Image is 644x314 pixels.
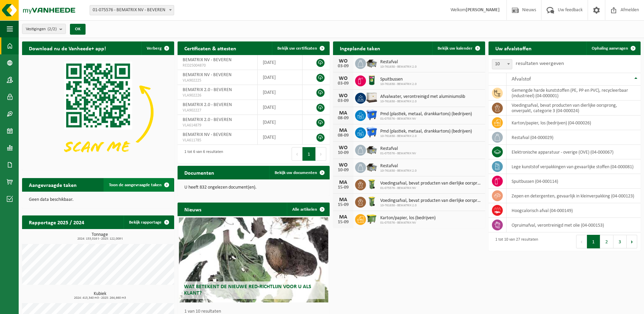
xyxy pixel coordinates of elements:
[183,138,252,143] span: VLA611785
[507,159,641,174] td: lege kunststof verpakkingen van gevaarlijke stoffen (04-000081)
[22,24,66,34] button: Vestigingen(2/2)
[507,101,641,116] td: voedingsafval, bevat producten van dierlijke oorsprong, onverpakt, categorie 3 (04-000024)
[336,116,350,121] div: 08-09
[336,197,350,203] div: MA
[336,128,350,133] div: MA
[22,178,84,191] h2: Aangevraagde taken
[380,146,416,152] span: Restafval
[141,41,173,55] button: Verberg
[592,46,628,51] span: Ophaling aanvragen
[90,5,174,15] span: 01-075576 - BEMATRIX NV - BEVEREN
[336,185,350,190] div: 15-09
[380,134,472,138] span: 10-761638 - BEMATRIX 2.0
[507,116,641,130] td: karton/papier, los (bedrijven) (04-000026)
[380,169,417,173] span: 10-761638 - BEMATRIX 2.0
[492,234,538,249] div: 1 tot 10 van 27 resultaten
[22,41,113,55] h2: Download nu de Vanheede+ app!
[183,123,252,128] span: VLA614879
[380,100,465,104] span: 10-761638 - BEMATRIX 2.0
[183,57,232,63] span: BEMATRIX NV - BEVEREN
[258,115,302,130] td: [DATE]
[258,70,302,85] td: [DATE]
[380,59,417,65] span: Restafval
[277,46,317,51] span: Bekijk uw certificaten
[380,163,417,169] span: Restafval
[336,145,350,151] div: WO
[183,93,252,98] span: VLA902226
[104,178,173,192] a: Toon de aangevraagde taken
[336,151,350,155] div: 10-09
[380,111,472,117] span: Pmd (plastiek, metaal, drankkartons) (bedrijven)
[600,235,613,248] button: 2
[275,171,317,175] span: Bekijk uw documenten
[366,126,378,138] img: WB-1100-HPE-BE-01
[507,218,641,232] td: opruimafval, verontreinigd met olie (04-000153)
[336,133,350,138] div: 08-09
[366,144,378,155] img: WB-5000-GAL-GY-01
[627,235,637,248] button: Next
[22,55,174,169] img: Download de VHEPlus App
[492,59,512,69] span: 10
[507,203,641,218] td: hoogcalorisch afval (04-000149)
[336,214,350,220] div: MA
[336,180,350,185] div: MA
[181,146,223,161] div: 1 tot 6 van 6 resultaten
[183,87,232,92] span: BEMATRIX 2.0 - BEVEREN
[366,109,378,121] img: WB-1100-HPE-BE-01
[336,203,350,207] div: 15-09
[336,93,350,99] div: WO
[336,58,350,64] div: WO
[70,24,86,35] button: OK
[90,5,174,15] span: 01-075576 - BEMATRIX NV - BEVEREN
[576,235,587,248] button: Previous
[29,197,167,202] p: Geen data beschikbaar.
[380,94,465,100] span: Afvalwater, verontreinigd met aluminiumslib
[380,186,482,190] span: 01-075576 - BEMATRIX NV
[380,215,436,221] span: Karton/papier, los (bedrijven)
[380,117,472,121] span: 01-075576 - BEMATRIX NV
[25,296,174,300] span: 2024: 413,340 m3 - 2025: 264,660 m3
[179,217,328,302] a: Wat betekent de nieuwe RED-richtlijn voor u als klant?
[336,110,350,116] div: MA
[380,221,436,225] span: 01-075576 - BEMATRIX NV
[183,63,252,68] span: RED25004870
[507,174,641,189] td: spuitbussen (04-000114)
[184,185,323,190] p: U heeft 832 ongelezen document(en).
[366,57,378,69] img: WB-5000-GAL-GY-01
[366,213,378,225] img: WB-1100-HPE-GN-50
[512,76,531,82] span: Afvalstof
[336,220,350,225] div: 15-09
[507,189,641,203] td: zepen en detergenten, gevaarlijk in kleinverpakking (04-000123)
[183,72,232,77] span: BEMATRIX NV - BEVEREN
[333,41,387,55] h2: Ingeplande taken
[109,183,162,187] span: Toon de aangevraagde taken
[336,81,350,86] div: 03-09
[183,132,232,137] span: BEMATRIX NV - BEVEREN
[336,64,350,69] div: 03-09
[25,292,174,300] h3: Kubiek
[438,46,473,51] span: Bekijk uw kalender
[336,162,350,168] div: WO
[183,102,232,107] span: BEMATRIX 2.0 - BEVEREN
[587,235,600,248] button: 1
[258,100,302,115] td: [DATE]
[380,181,482,186] span: Voedingsafval, bevat producten van dierlijke oorsprong, onverpakt, categorie 3
[316,147,326,161] button: Next
[492,59,512,69] span: 10
[147,46,162,51] span: Verberg
[302,147,316,161] button: 1
[507,86,641,101] td: gemengde harde kunststoffen (PE, PP en PVC), recycleerbaar (industrieel) (04-000001)
[272,41,329,55] a: Bekijk uw certificaten
[489,41,538,55] h2: Uw afvalstoffen
[26,24,57,34] span: Vestigingen
[380,198,482,204] span: Voedingsafval, bevat producten van dierlijke oorsprong, onverpakt, categorie 3
[366,178,378,190] img: WB-0140-HPE-GN-50
[183,108,252,113] span: VLA902227
[124,215,173,229] a: Bekijk rapportage
[380,204,482,208] span: 10-761638 - BEMATRIX 2.0
[586,41,640,55] a: Ophaling aanvragen
[380,152,416,156] span: 01-075576 - BEMATRIX NV
[336,99,350,103] div: 03-09
[366,92,378,103] img: PB-IC-1000-HPE-00-02
[184,284,311,296] span: Wat betekent de nieuwe RED-richtlijn voor u als klant?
